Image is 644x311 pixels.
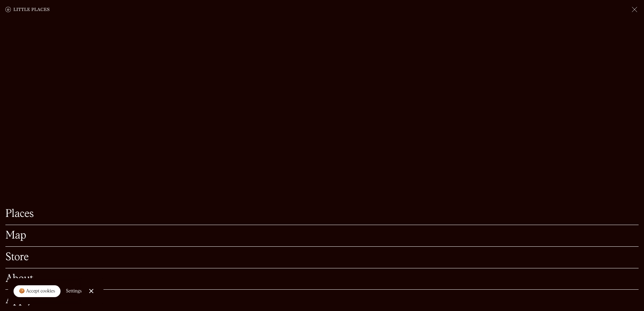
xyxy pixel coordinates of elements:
a: Settings [66,284,82,299]
a: Places [5,209,639,219]
a: About [5,274,639,284]
a: 🍪 Accept cookies [14,285,61,297]
div: 🍪 Accept cookies [19,288,55,295]
a: Store [5,252,639,263]
a: Apply [5,295,639,306]
a: Map [5,230,639,241]
div: Settings [66,289,82,293]
a: Close Cookie Popup [85,284,98,298]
